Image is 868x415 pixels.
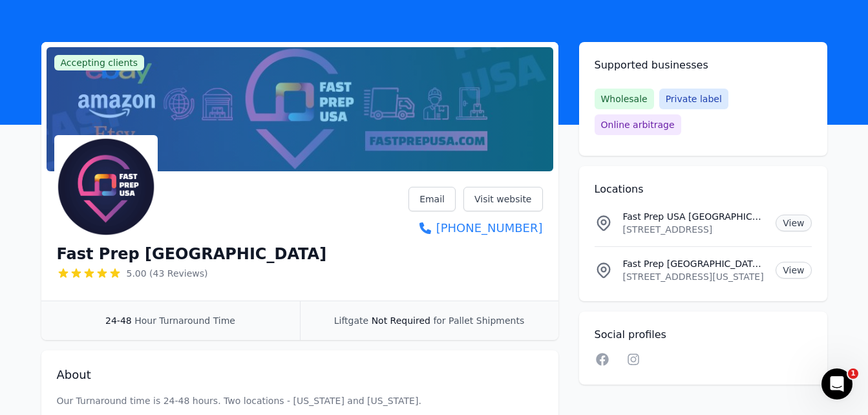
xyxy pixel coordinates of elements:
span: 1 [848,368,858,379]
p: Our Turnaround time is 24-48 hours. Two locations - [US_STATE] and [US_STATE]. [57,394,543,407]
h1: Fast Prep [GEOGRAPHIC_DATA] [57,244,327,264]
p: [STREET_ADDRESS][US_STATE] [623,270,766,283]
a: Email [408,187,456,211]
a: View [776,215,811,231]
p: Fast Prep USA [GEOGRAPHIC_DATA] [623,210,766,223]
span: Not Required [372,315,430,326]
span: for Pallet Shipments [433,315,524,326]
a: View [776,262,811,279]
span: Accepting clients [54,55,145,70]
span: Liftgate [334,315,368,326]
iframe: Intercom live chat [821,368,852,399]
span: Hour Turnaround Time [134,315,235,326]
h2: Supported businesses [595,58,812,73]
span: Online arbitrage [595,114,681,135]
span: Private label [659,89,728,109]
span: 24-48 [105,315,132,326]
span: 5.00 (43 Reviews) [127,267,208,280]
span: Wholesale [595,89,654,109]
h2: Locations [595,182,812,197]
h2: Social profiles [595,327,812,343]
a: [PHONE_NUMBER] [408,219,542,237]
h2: About [57,366,543,384]
p: [STREET_ADDRESS] [623,223,766,236]
img: Fast Prep USA [57,138,155,236]
p: Fast Prep [GEOGRAPHIC_DATA] Location [623,257,766,270]
a: Visit website [463,187,543,211]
